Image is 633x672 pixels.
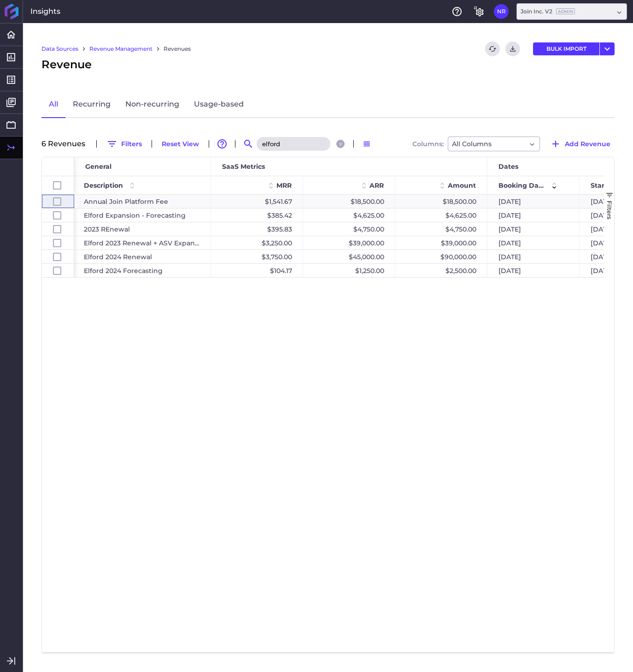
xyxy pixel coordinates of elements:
ins: Admin [556,8,575,14]
div: [DATE] [487,195,580,208]
span: Columns: [412,141,444,147]
div: $1,541.67 [211,195,303,208]
button: Search by [241,137,256,151]
div: Press SPACE to select this row. [42,236,74,250]
button: Close search [336,140,345,148]
div: $3,250.00 [211,236,303,250]
span: Amount [448,181,476,190]
a: Recurring [65,91,118,118]
a: All [41,91,65,118]
div: $39,000.00 [303,236,395,250]
a: Revenue Management [89,45,152,53]
div: $18,500.00 [395,195,487,208]
div: Dropdown select [516,3,627,20]
div: [DATE] [487,208,580,222]
span: Revenue [41,56,92,73]
div: Elford 2024 Forecasting [73,264,211,277]
span: Start Date [591,181,626,190]
span: Filters [606,201,613,220]
div: $104.17 [211,264,303,277]
div: 6 Revenue s [41,140,91,148]
span: Dates [498,162,518,171]
a: Revenues [164,45,191,53]
div: $90,000.00 [395,250,487,263]
div: Press SPACE to select this row. [42,264,74,278]
button: Filters [102,137,146,151]
div: Elford 2024 Renewal [73,250,211,263]
div: Annual Join Platform Fee [73,195,211,208]
div: $4,750.00 [395,222,487,236]
span: ARR [369,181,384,190]
div: [DATE] [487,264,580,277]
span: SaaS Metrics [222,162,265,171]
div: [DATE] [487,236,580,250]
div: Dropdown select [448,137,540,151]
button: Refresh [485,42,500,56]
button: General Settings [472,4,486,19]
span: All Columns [452,138,492,149]
button: BULK IMPORT [533,42,599,55]
span: Add Revenue [565,139,610,149]
div: [DATE] [487,222,580,236]
div: $45,000.00 [303,250,395,263]
button: Download [505,42,520,56]
div: $4,625.00 [395,208,487,222]
button: User Menu [600,42,615,55]
a: Usage-based [187,91,251,118]
div: 2023 REnewal [73,222,211,236]
div: [DATE] [487,250,580,263]
span: Booking Date [498,181,545,190]
button: Add Revenue [546,137,615,151]
button: User Menu [494,4,509,19]
div: Join Inc. V2 [521,7,575,16]
div: Elford Expansion - Forecasting [73,208,211,222]
div: $4,750.00 [303,222,395,236]
button: Help [450,4,464,19]
div: Press SPACE to select this row. [42,195,74,208]
span: MRR [276,181,292,190]
div: $385.42 [211,208,303,222]
div: Press SPACE to select this row. [42,250,74,264]
div: $1,250.00 [303,264,395,277]
div: $3,750.00 [211,250,303,263]
span: General [85,162,111,171]
div: Elford 2023 Renewal + ASV Expansion [73,236,211,250]
a: Non-recurring [118,91,187,118]
div: Press SPACE to select this row. [42,222,74,236]
div: $39,000.00 [395,236,487,250]
button: Reset View [158,137,203,151]
div: $4,625.00 [303,208,395,222]
span: Description [84,181,123,190]
a: Data Sources [41,45,78,53]
div: Press SPACE to select this row. [42,208,74,222]
div: $18,500.00 [303,195,395,208]
div: $395.83 [211,222,303,236]
div: $2,500.00 [395,264,487,277]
